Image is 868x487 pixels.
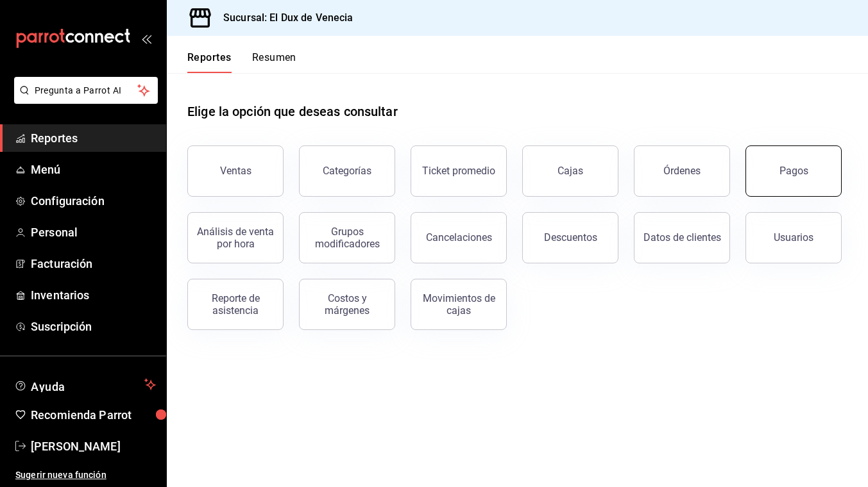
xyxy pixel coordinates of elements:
button: Ventas [187,145,284,197]
button: Ticket promedio [411,145,507,197]
span: Inventarios [31,286,156,304]
button: Reporte de asistencia [187,279,284,330]
span: Facturación [31,255,156,272]
span: [PERSON_NAME] [31,438,156,455]
div: Pagos [779,165,808,177]
button: Descuentos [522,212,618,263]
span: Menú [31,161,156,178]
div: Análisis de venta por hora [196,226,275,250]
div: Órdenes [663,165,701,177]
h1: Elige la opción que deseas consultar [187,102,398,121]
button: Grupos modificadores [299,212,395,263]
button: Reportes [187,51,232,73]
button: Resumen [252,51,296,73]
button: Análisis de venta por hora [187,212,284,263]
div: Descuentos [544,231,597,244]
button: Cancelaciones [411,212,507,263]
button: Órdenes [634,145,730,197]
div: Ventas [220,165,251,177]
button: Movimientos de cajas [411,279,507,330]
div: Costos y márgenes [307,292,387,317]
div: Movimientos de cajas [419,292,498,317]
span: Reportes [31,129,156,147]
button: Pagos [745,145,842,197]
div: Cancelaciones [426,231,492,244]
h3: Sucursal: El Dux de Venecia [213,10,353,26]
button: Categorías [299,145,395,197]
div: Grupos modificadores [307,226,387,250]
span: Configuración [31,192,156,210]
a: Cajas [522,145,618,197]
button: open_drawer_menu [141,33,151,44]
button: Usuarios [745,212,842,263]
div: navigation tabs [187,51,296,73]
span: Pregunta a Parrot AI [35,84,138,97]
button: Datos de clientes [634,212,730,263]
div: Usuarios [774,231,813,244]
span: Recomienda Parrot [31,406,156,424]
div: Reporte de asistencia [196,292,275,317]
div: Cajas [557,163,584,179]
span: Sugerir nueva función [15,468,156,482]
div: Datos de clientes [643,231,721,244]
a: Pregunta a Parrot AI [9,93,158,106]
button: Costos y márgenes [299,279,395,330]
button: Pregunta a Parrot AI [14,77,158,104]
span: Suscripción [31,318,156,335]
div: Ticket promedio [422,165,495,177]
span: Personal [31,224,156,241]
div: Categorías [323,165,371,177]
span: Ayuda [31,377,139,392]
